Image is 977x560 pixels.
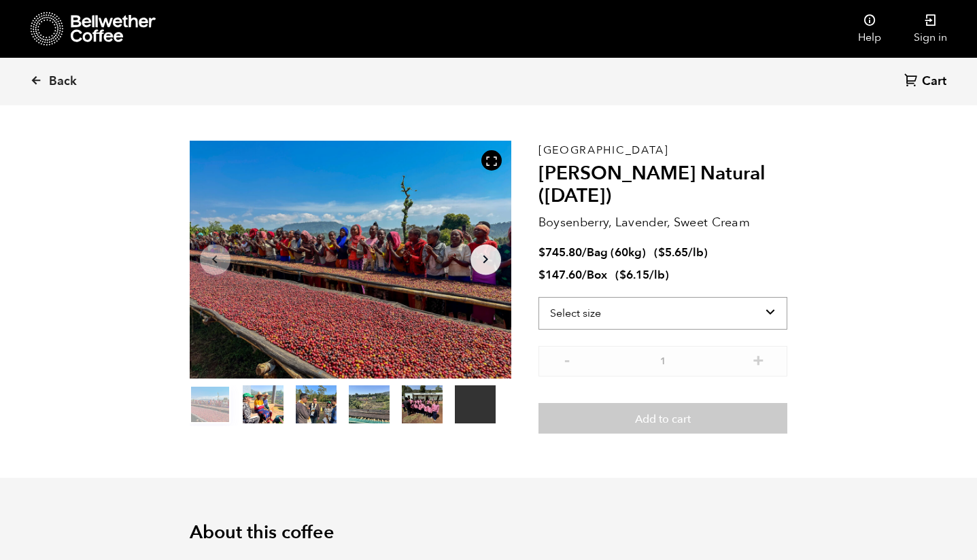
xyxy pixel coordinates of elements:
[538,213,788,232] p: Boysenberry, Lavender, Sweet Cream
[615,267,669,283] span: ( )
[538,245,545,260] span: $
[582,245,587,260] span: /
[582,267,587,283] span: /
[688,245,704,260] span: /lb
[619,267,626,283] span: $
[190,522,788,544] h2: About this coffee
[538,267,582,283] bdi: 147.60
[559,353,576,366] button: -
[587,245,646,260] span: Bag (60kg)
[649,267,665,283] span: /lb
[619,267,649,283] bdi: 6.15
[455,385,496,423] video: Your browser does not support the video tag.
[658,245,665,260] span: $
[904,73,950,91] a: Cart
[49,73,77,90] span: Back
[922,73,946,90] span: Cart
[587,267,607,283] span: Box
[750,353,767,366] button: +
[538,267,545,283] span: $
[538,245,582,260] bdi: 745.80
[658,245,688,260] bdi: 5.65
[538,403,788,434] button: Add to cart
[654,245,708,260] span: ( )
[538,162,788,208] h2: [PERSON_NAME] Natural ([DATE])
